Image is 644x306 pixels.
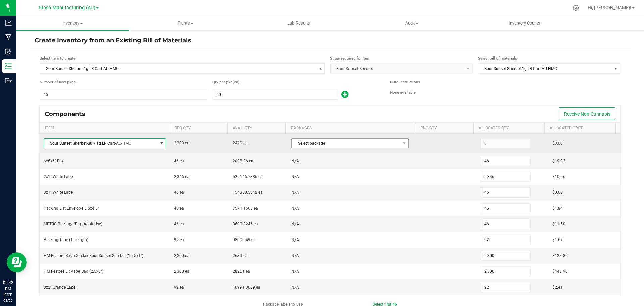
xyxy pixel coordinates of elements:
[44,285,76,290] span: 3x2" Orange Label
[174,174,190,179] span: 2,346 ea
[292,139,400,148] span: Select package
[291,174,299,179] span: N/A
[5,77,12,84] inline-svg: Outbound
[588,5,631,10] span: Hi, [PERSON_NAME]!
[291,190,299,195] span: N/A
[35,36,626,45] h4: Create Inventory from an Existing Bill of Materials
[44,174,74,179] span: 2x1" White Label
[16,16,129,30] a: Inventory
[174,222,184,226] span: 46 ea
[40,123,169,134] th: Item
[338,94,348,98] span: Add new output
[169,123,227,134] th: Req Qty
[212,79,233,85] span: Quantity per package (ea)
[174,190,184,195] span: 46 ea
[227,123,286,134] th: Avail Qty
[233,190,263,195] span: 154360.5842 ea
[291,222,299,226] span: N/A
[544,123,615,134] th: Allocated Cost
[233,159,253,163] span: 2038.36 ea
[242,16,355,30] a: Lab Results
[174,206,184,211] span: 46 ea
[291,285,299,290] span: N/A
[129,16,242,30] a: Plants
[174,269,190,274] span: 2,300 ea
[390,80,420,84] span: BOM Instructions
[552,141,563,146] span: $0.00
[552,285,563,290] span: $2.41
[285,123,415,134] th: Packages
[552,253,568,258] span: $128.80
[278,20,319,26] span: Lab Results
[174,237,184,242] span: 92 ea
[5,63,12,70] inline-svg: Inventory
[174,253,190,258] span: 2,300 ea
[390,90,416,95] span: None available
[291,159,299,163] span: N/A
[233,141,248,145] span: 2470 ea
[44,139,157,148] span: Sour Sunset Sherbet-Bulk 1g LR Cart-AU-HMC
[44,159,64,163] span: 6x6x6" Box
[564,111,610,117] span: Receive Non-Cannabis
[233,269,250,274] span: 28251 ea
[478,64,611,73] span: Sour Sunset Sherbet-1g LR Cart-AU-HMC
[44,222,102,226] span: METRC Package Tag (Adult Use)
[16,20,129,26] span: Inventory
[174,285,184,290] span: 92 ea
[552,174,565,179] span: $10.56
[5,48,12,55] inline-svg: Inbound
[39,5,95,11] span: Stash Manufacturing (AU)
[415,123,473,134] th: Pkg Qty
[559,107,615,120] button: Receive Non-Cannabis
[174,159,184,163] span: 46 ea
[233,285,260,290] span: 10991.3069 ea
[233,206,258,211] span: 7571.1663 ea
[44,269,103,274] span: HM Restore LR Vape Bag (2.5x6")
[500,20,549,26] span: Inventory Counts
[552,190,563,195] span: $0.65
[7,252,27,272] iframe: Resource center
[356,20,468,26] span: Audit
[40,56,75,61] span: Select item to create
[174,141,190,145] span: 2,300 ea
[233,253,248,258] span: 2639 ea
[291,253,299,258] span: N/A
[473,123,544,134] th: Allocated Qty
[129,20,242,26] span: Plants
[40,64,316,73] span: Sour Sunset Sherbet-1g LR Cart-AU-HMC
[44,206,99,211] span: Packing List Envelope 5.5x4.5"
[291,206,299,211] span: N/A
[552,159,565,163] span: $19.32
[5,34,12,41] inline-svg: Manufacturing
[552,206,563,211] span: $1.84
[468,16,581,30] a: Inventory Counts
[552,237,563,242] span: $1.67
[552,222,565,226] span: $11.50
[572,5,580,11] div: Manage settings
[330,56,370,61] span: Strain required for item
[355,16,468,30] a: Audit
[552,269,568,274] span: $443.90
[44,190,74,195] span: 3x1" White Label
[44,237,88,242] span: Packing Tape (1' Length)
[291,237,299,242] span: N/A
[40,79,76,85] span: Number of new packages to create
[478,56,517,61] span: Select bill of materials
[5,19,12,26] inline-svg: Analytics
[291,269,299,274] span: N/A
[3,298,13,303] p: 08/25
[233,237,256,242] span: 9800.549 ea
[233,79,239,85] span: (ea)
[3,280,13,298] p: 02:42 PM EDT
[45,110,90,118] div: Components
[44,253,143,258] span: HM Restore Resin Sticker-Sour Sunset Sherbet (1.75x1")
[233,174,263,179] span: 529146.7386 ea
[233,222,258,226] span: 3609.8246 ea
